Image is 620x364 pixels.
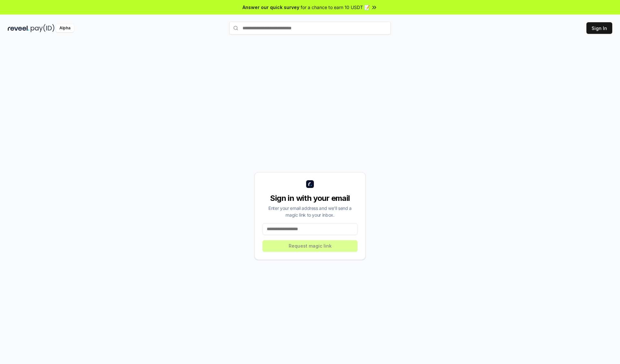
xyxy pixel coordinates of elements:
img: pay_id [31,24,55,32]
span: for a chance to earn 10 USDT 📝 [301,4,370,11]
div: Enter your email address and we’ll send a magic link to your inbox. [263,205,357,218]
div: Alpha [56,24,74,32]
img: reveel_dark [8,24,29,32]
div: Sign in with your email [263,193,357,203]
img: logo_small [306,180,314,188]
button: Sign In [586,22,612,34]
span: Answer our quick survey [243,4,299,11]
